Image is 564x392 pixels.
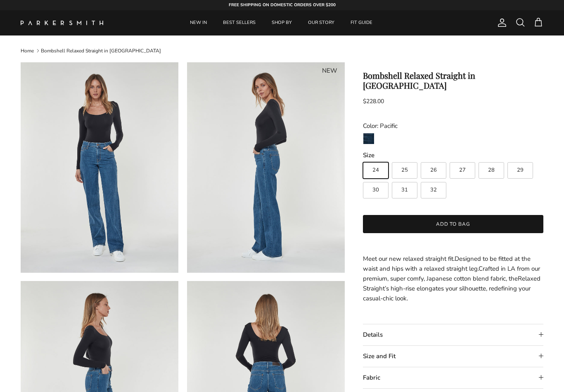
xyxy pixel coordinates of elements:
legend: Size [363,151,374,160]
span: Crafted in LA from our premium, super comfy, Japanese cotton blend fabric, the [363,264,540,283]
summary: Fabric [363,367,543,388]
a: Bombshell Relaxed Straight in [GEOGRAPHIC_DATA] [41,47,161,54]
div: Primary [123,10,439,35]
a: Pacific [363,133,374,147]
a: Account [494,18,507,28]
span: 28 [488,168,495,173]
img: Parker Smith [21,21,103,25]
a: Home [21,47,34,54]
span: 26 [430,168,437,173]
span: 25 [401,168,408,173]
summary: Size and Fit [363,346,543,367]
span: 27 [459,168,466,173]
div: Color: Pacific [363,121,543,131]
span: Designed to be fitted at the waist and hips with a relaxed straight leg. [363,255,531,273]
a: NEW IN [182,10,214,35]
a: OUR STORY [301,10,342,35]
span: Relaxed Straight’s high-rise elongates your silhouette, redefining your casual-chic look. [363,274,540,302]
strong: FREE SHIPPING ON DOMESTIC ORDERS OVER $200 [229,2,336,8]
span: 29 [517,168,524,173]
span: $228.00 [363,97,384,105]
a: BEST SELLERS [216,10,263,35]
img: Pacific [363,133,374,144]
a: FIT GUIDE [343,10,380,35]
h1: Bombshell Relaxed Straight in [GEOGRAPHIC_DATA] [363,71,543,90]
span: 31 [401,187,408,193]
span: 32 [430,187,437,193]
span: Meet our new relaxed straight fit. [363,255,455,263]
button: Add to bag [363,215,543,233]
a: SHOP BY [264,10,299,35]
span: 30 [372,187,379,193]
nav: Breadcrumbs [21,47,543,54]
summary: Details [363,324,543,345]
span: 24 [372,168,379,173]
